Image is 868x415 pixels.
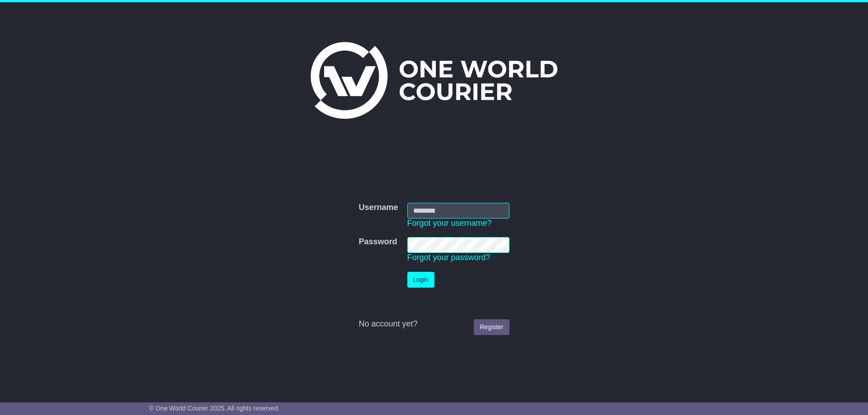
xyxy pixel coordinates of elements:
label: Username [359,203,398,213]
img: One World [311,42,557,119]
label: Password [359,237,397,247]
span: © One World Courier 2025. All rights reserved. [149,405,280,412]
div: No account yet? [359,319,509,329]
a: Register [474,319,509,335]
button: Login [407,272,434,288]
a: Forgot your password? [407,253,491,262]
a: Forgot your username? [407,219,492,228]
